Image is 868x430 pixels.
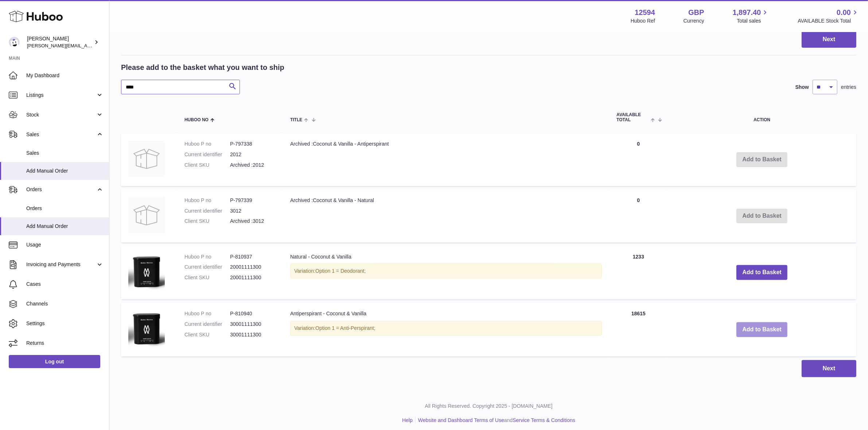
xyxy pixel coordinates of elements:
[128,253,165,291] img: Natural - Coconut & Vanilla
[9,355,100,368] a: Log out
[798,17,859,24] span: AVAILABLE Stock Total
[184,218,230,225] dt: Client SKU
[635,8,655,17] strong: 12594
[26,72,104,79] span: My Dashboard
[26,131,96,138] span: Sales
[26,261,96,268] span: Invoicing and Payments
[26,92,96,99] span: Listings
[230,208,276,214] dd: 3012
[184,118,209,122] span: Huboo no
[26,300,104,307] span: Channels
[128,197,165,233] img: Archived :Coconut & Vanilla - Natural
[737,17,769,24] span: Total sales
[26,281,104,288] span: Cases
[184,162,230,169] dt: Client SKU
[184,331,230,338] dt: Client SKU
[688,8,704,17] strong: GBP
[184,321,230,328] dt: Current identifier
[184,274,230,281] dt: Client SKU
[609,133,667,186] td: 0
[290,321,602,336] div: Variation:
[230,151,276,158] dd: 2012
[798,8,859,24] a: 0.00 AVAILABLE Stock Total
[26,167,104,174] span: Add Manual Order
[837,8,851,17] span: 0.00
[26,223,104,230] span: Add Manual Order
[733,8,770,24] a: 1,897.40 Total sales
[230,274,276,281] dd: 20001111300
[26,320,104,327] span: Settings
[283,190,609,242] td: Archived :Coconut & Vanilla - Natural
[26,150,104,157] span: Sales
[616,113,649,122] span: AVAILABLE Total
[609,190,667,242] td: 0
[684,17,704,24] div: Currency
[26,186,96,193] span: Orders
[184,197,230,204] dt: Huboo P no
[230,331,276,338] dd: 30001111300
[416,417,575,424] li: and
[230,141,276,147] dd: P-797338
[736,265,787,280] button: Add to Basket
[128,310,165,347] img: Antiperspirant - Coconut & Vanilla
[230,162,276,169] dd: Archived :2012
[418,417,504,423] a: Website and Dashboard Terms of Use
[513,417,575,423] a: Service Terms & Conditions
[26,241,104,248] span: Usage
[841,84,856,91] span: entries
[184,253,230,260] dt: Huboo P no
[230,310,276,317] dd: P-810940
[802,360,856,377] button: Next
[128,141,165,177] img: Archived :Coconut & Vanilla - Antiperspirant
[283,133,609,186] td: Archived :Coconut & Vanilla - Antiperspirant
[230,264,276,271] dd: 20001111300
[27,43,146,48] span: [PERSON_NAME][EMAIL_ADDRESS][DOMAIN_NAME]
[27,35,93,49] div: [PERSON_NAME]
[26,205,104,212] span: Orders
[631,17,655,24] div: Huboo Ref
[283,246,609,300] td: Natural - Coconut & Vanilla
[230,218,276,225] dd: Archived :3012
[184,310,230,317] dt: Huboo P no
[121,63,284,72] h2: Please add to the basket what you want to ship
[315,325,375,331] span: Option 1 = Anti-Perspirant;
[26,111,96,118] span: Stock
[733,8,761,17] span: 1,897.40
[290,264,602,279] div: Variation:
[667,105,856,129] th: Action
[609,303,667,356] td: 18615
[184,264,230,271] dt: Current identifier
[230,197,276,204] dd: P-797339
[230,321,276,328] dd: 30001111300
[230,253,276,260] dd: P-810937
[115,403,862,410] p: All Rights Reserved. Copyright 2025 - [DOMAIN_NAME]
[402,417,413,423] a: Help
[736,322,787,337] button: Add to Basket
[26,340,104,347] span: Returns
[184,141,230,147] dt: Huboo P no
[184,208,230,214] dt: Current identifier
[609,246,667,300] td: 1233
[315,268,366,274] span: Option 1 = Deodorant;
[802,31,856,48] button: Next
[184,151,230,158] dt: Current identifier
[795,84,809,91] label: Show
[283,303,609,356] td: Antiperspirant - Coconut & Vanilla
[9,37,20,48] img: owen@wearemakewaves.com
[290,118,302,122] span: Title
